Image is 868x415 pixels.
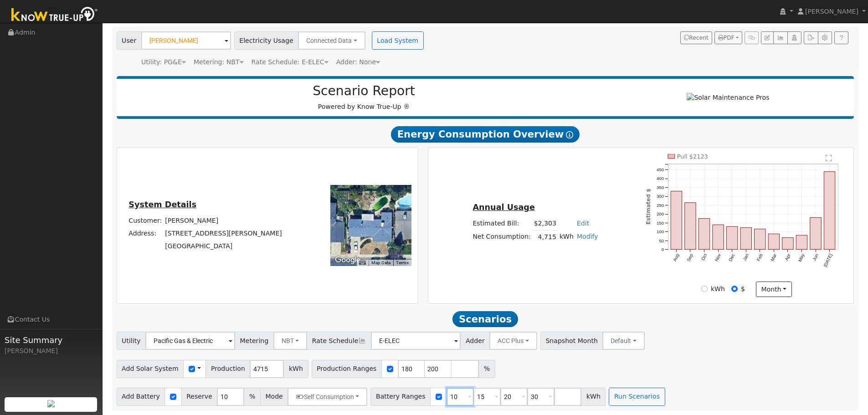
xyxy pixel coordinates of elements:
td: kWh [558,230,575,243]
td: Address: [127,227,164,240]
text: Dec [728,253,736,262]
rect: onclick="" [699,219,710,250]
rect: onclick="" [769,234,780,250]
td: Customer: [127,214,164,227]
button: PDF [714,31,742,44]
span: Metering [235,332,274,350]
text: Jan [742,253,750,261]
rect: onclick="" [755,229,765,250]
span: Add Battery [117,388,165,406]
input: kWh [701,286,708,292]
rect: onclick="" [824,172,835,250]
input: $ [731,286,738,292]
text: Apr [784,253,792,261]
span: % [244,388,260,406]
rect: onclick="" [796,236,807,250]
span: Utility [117,332,146,350]
text: Nov [714,253,722,262]
button: Recent [680,31,712,44]
text: 350 [657,185,664,190]
td: [GEOGRAPHIC_DATA] [164,240,284,253]
rect: onclick="" [727,226,738,249]
span: Electricity Usage [234,31,298,50]
button: Self Consumption [288,388,367,406]
u: Annual Usage [473,203,534,212]
a: Modify [577,233,598,240]
rect: onclick="" [685,203,696,250]
button: Connected Data [298,31,365,50]
text: Pull $2123 [677,153,708,160]
button: ACC Plus [489,332,537,350]
div: Utility: PG&E [141,57,186,67]
div: Adder: None [336,57,380,67]
button: Multi-Series Graph [773,31,787,44]
td: [STREET_ADDRESS][PERSON_NAME] [164,227,284,240]
button: Default [602,332,645,350]
img: Google [333,254,363,266]
i: Show Help [566,131,573,138]
a: Edit [577,220,589,227]
span: PDF [718,35,734,41]
label: $ [741,284,745,294]
input: Select a User [141,31,231,50]
button: Settings [818,31,832,44]
button: Load System [372,31,424,50]
rect: onclick="" [713,225,724,250]
h2: Scenario Report [126,83,602,99]
button: NBT [273,332,308,350]
text: 200 [657,211,664,216]
button: month [756,282,792,297]
span: Reserve [181,388,218,406]
button: Login As [787,31,801,44]
span: Battery Ranges [370,388,431,406]
rect: onclick="" [740,228,751,250]
td: Net Consumption: [471,230,532,243]
a: Open this area in Google Maps (opens a new window) [333,254,363,266]
span: Scenarios [452,311,518,328]
text: 100 [657,229,664,234]
text: Feb [756,253,764,262]
text: Sep [686,253,694,262]
u: System Details [128,200,196,209]
text: 0 [662,247,664,252]
a: Help Link [834,31,848,44]
button: Run Scenarios [609,388,665,406]
span: User [117,31,142,50]
span: kWh [581,388,606,406]
span: kWh [283,360,308,378]
text:  [826,154,832,162]
span: [PERSON_NAME] [805,8,858,15]
span: Add Solar System [117,360,184,378]
span: Snapshot Month [540,332,603,350]
text: May [797,253,806,263]
img: Know True-Up [7,5,103,26]
text: 300 [657,194,664,199]
span: Production [205,360,250,378]
td: Estimated Bill: [471,217,532,231]
button: Map Data [371,260,390,266]
button: Keyboard shortcuts [359,260,365,266]
rect: onclick="" [810,218,821,250]
text: Jun [812,253,820,261]
span: Site Summary [5,334,98,346]
input: Select a Rate Schedule [371,332,461,350]
button: Edit User [761,31,774,44]
text: 250 [657,203,664,208]
rect: onclick="" [671,191,682,250]
div: Powered by Know True-Up ® [121,83,607,112]
text: 450 [657,167,664,172]
td: $2,303 [532,217,558,231]
div: [PERSON_NAME] [5,346,98,356]
text: 400 [657,176,664,181]
text: Oct [700,253,708,261]
td: [PERSON_NAME] [164,214,284,227]
text: Mar [770,253,778,262]
span: Rate Schedule [307,332,371,350]
img: Solar Maintenance Pros [687,93,769,102]
div: Metering: NBT [194,57,244,67]
text: [DATE] [823,253,833,268]
text: Estimated $ [645,189,652,225]
label: kWh [711,284,725,294]
span: Alias: HE1 [252,58,329,66]
span: % [478,360,495,378]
